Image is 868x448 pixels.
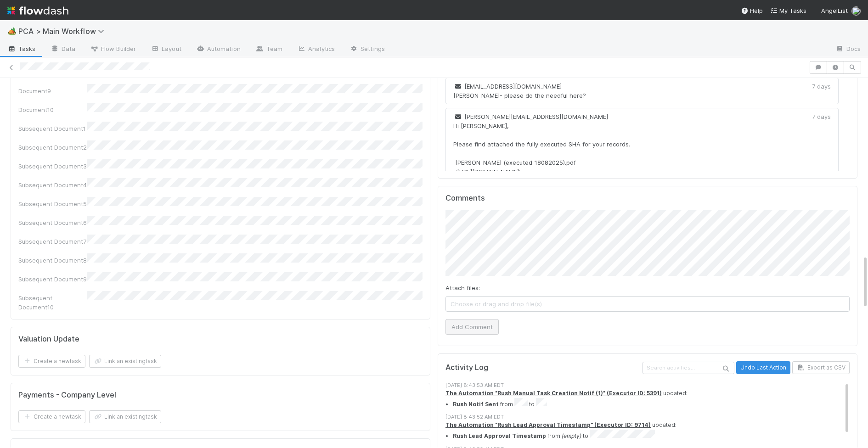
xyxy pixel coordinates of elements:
[83,42,143,57] a: Flow Builder
[18,27,109,36] span: PCA > Main Workflow
[851,6,861,16] img: avatar_2bce2475-05ee-46d3-9413-d3901f5fa03f.png
[7,44,36,53] span: Tasks
[18,143,87,152] div: Subsequent Document2
[812,82,831,91] div: 7 days
[18,86,87,95] div: Document9
[445,194,850,203] h5: Comments
[18,237,87,246] div: Subsequent Document7
[18,218,87,227] div: Subsequent Document6
[89,355,161,368] button: Link an existingtask
[445,421,850,440] div: updated:
[18,180,87,190] div: Subsequent Document4
[453,430,850,441] li: from to
[7,27,17,35] span: 🏕️
[90,44,136,53] span: Flow Builder
[18,256,87,265] div: Subsequent Document8
[445,381,850,389] div: [DATE] 8:43:53 AM EDT
[143,42,189,57] a: Layout
[18,105,87,114] div: Document10
[18,124,87,133] div: Subsequent Document1
[770,6,806,15] a: My Tasks
[43,42,83,57] a: Data
[453,83,562,90] span: [EMAIL_ADDRESS][DOMAIN_NAME]
[453,113,608,120] span: [PERSON_NAME][EMAIL_ADDRESS][DOMAIN_NAME]
[18,410,85,423] button: Create a newtask
[562,432,581,439] em: (empty)
[445,390,662,397] a: The Automation "Rush Manual Task Creation Notif (1)" (Executor ID: 5391)
[792,361,850,374] button: Export as CSV
[445,319,499,335] button: Add Comment
[453,432,546,439] strong: Rush Lead Approval Timestamp
[445,421,651,428] a: The Automation "Rush Lead Approval Timestamp" (Executor ID: 9714)
[18,335,79,344] h5: Valuation Update
[18,162,87,171] div: Subsequent Document3
[736,361,790,374] button: Undo Last Action
[828,42,868,57] a: Docs
[189,42,248,57] a: Automation
[446,297,849,311] span: Choose or drag and drop file(s)
[290,42,342,57] a: Analytics
[770,7,806,14] span: My Tasks
[453,91,586,100] div: [PERSON_NAME]- please do the needful here?
[7,3,68,18] img: logo-inverted-e16ddd16eac7371096b0.svg
[812,112,831,121] div: 7 days
[18,199,87,208] div: Subsequent Document5
[453,401,499,408] strong: Rush Notif Sent
[342,42,392,57] a: Settings
[453,398,850,409] li: from to
[445,363,641,372] h5: Activity Log
[18,391,116,400] h5: Payments - Company Level
[89,410,161,423] button: Link an existingtask
[248,42,290,57] a: Team
[453,121,721,296] div: Hi [PERSON_NAME], Please find attached the fully executed SHA for your records. [PERSON_NAME] (ex...
[643,362,734,374] input: Search activities...
[18,293,87,312] div: Subsequent Document10
[445,283,480,292] label: Attach files:
[741,6,763,15] div: Help
[445,389,850,409] div: updated:
[821,7,848,14] span: AngelList
[18,274,87,284] div: Subsequent Document9
[445,413,850,421] div: [DATE] 8:43:52 AM EDT
[18,355,85,368] button: Create a newtask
